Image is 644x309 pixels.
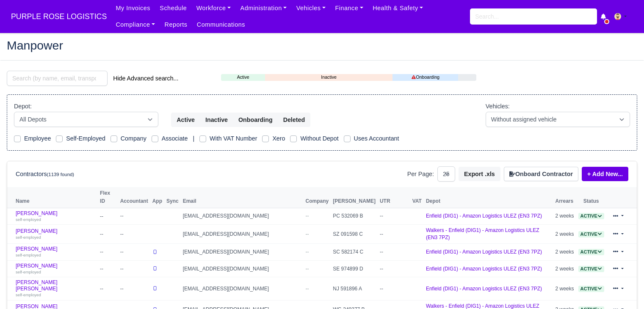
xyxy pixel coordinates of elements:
[210,134,257,143] label: With VAT Number
[553,243,576,260] td: 2 weeks
[16,270,41,274] small: self-employed
[221,74,265,81] a: Active
[426,249,542,255] a: Enfield (DIG1) - Amazon Logistics ULEZ (EN3 7PZ)
[98,277,118,300] td: --
[331,243,378,260] td: SC 582174 C
[16,228,96,240] a: [PERSON_NAME] self-employed
[24,134,51,143] label: Employee
[98,208,118,225] td: --
[108,71,184,86] button: Hide Advanced search...
[306,249,309,255] span: --
[171,113,200,127] button: Active
[16,279,96,298] a: [PERSON_NAME] [PERSON_NAME] self-employed
[578,266,604,272] span: Active
[424,187,553,208] th: Depot
[192,17,250,33] a: Communications
[578,249,604,255] span: Active
[162,134,188,143] label: Associate
[150,187,164,208] th: App
[426,266,542,272] a: Enfield (DIG1) - Amazon Logistics ULEZ (EN3 7PZ)
[578,286,604,292] a: Active
[578,167,628,181] div: + Add New...
[278,113,310,127] button: Deleted
[181,225,304,244] td: [EMAIL_ADDRESS][DOMAIN_NAME]
[181,260,304,277] td: [EMAIL_ADDRESS][DOMAIN_NAME]
[181,243,304,260] td: [EMAIL_ADDRESS][DOMAIN_NAME]
[578,266,604,272] a: Active
[426,227,539,240] a: Walkers - Enfield (DIG1) - Amazon Logistics ULEZ (EN3 7PZ)
[66,134,105,143] label: Self-Employed
[47,172,75,177] small: (1139 found)
[306,213,309,219] span: --
[16,217,41,222] small: self-employed
[578,213,604,219] a: Active
[16,253,41,257] small: self-employed
[0,33,644,60] div: Manpower
[553,225,576,244] td: 2 weeks
[16,210,96,223] a: [PERSON_NAME] self-employed
[553,187,576,208] th: Arrears
[164,187,181,208] th: Sync
[181,187,304,208] th: Email
[378,187,410,208] th: UTR
[16,235,41,240] small: self-employed
[200,113,233,127] button: Inactive
[486,102,510,111] label: Vehicles:
[504,167,578,181] button: Onboard Contractor
[407,169,434,179] label: Per Page:
[553,260,576,277] td: 2 weeks
[578,249,604,255] a: Active
[16,246,96,258] a: [PERSON_NAME] self-employed
[306,286,309,292] span: --
[98,243,118,260] td: --
[582,167,628,181] a: + Add New...
[98,260,118,277] td: --
[378,208,410,225] td: --
[426,286,542,292] a: Enfield (DIG1) - Amazon Logistics ULEZ (EN3 7PZ)
[331,187,378,208] th: [PERSON_NAME]
[378,260,410,277] td: --
[578,231,604,237] a: Active
[378,243,410,260] td: --
[118,260,150,277] td: --
[118,243,150,260] td: --
[118,277,150,300] td: --
[378,225,410,244] td: --
[7,8,111,25] a: PURPLE ROSE LOGISTICS
[16,263,96,275] a: [PERSON_NAME] self-employed
[426,213,542,219] a: Enfield (DIG1) - Amazon Logistics ULEZ (EN3 7PZ)
[98,225,118,244] td: --
[459,167,500,181] button: Export .xls
[7,39,637,51] h2: Manpower
[181,208,304,225] td: [EMAIL_ADDRESS][DOMAIN_NAME]
[111,17,160,33] a: Compliance
[306,266,309,272] span: --
[16,171,74,178] h6: Contractors
[193,135,194,142] span: |
[378,277,410,300] td: --
[16,292,41,297] small: self-employed
[181,277,304,300] td: [EMAIL_ADDRESS][DOMAIN_NAME]
[7,71,108,86] input: Search (by name, email, transporter id) ...
[121,134,146,143] label: Company
[553,277,576,300] td: 2 weeks
[331,208,378,225] td: PC 532069 B
[160,17,192,33] a: Reports
[14,102,32,111] label: Depot:
[118,225,150,244] td: --
[118,187,150,208] th: Accountant
[331,277,378,300] td: NJ 591896 A
[118,208,150,225] td: --
[578,286,604,292] span: Active
[576,187,606,208] th: Status
[304,187,331,208] th: Company
[410,187,424,208] th: VAT
[553,208,576,225] td: 2 weeks
[331,260,378,277] td: SE 974899 D
[7,8,111,25] span: PURPLE ROSE LOGISTICS
[265,74,392,81] a: Inactive
[7,187,98,208] th: Name
[233,113,278,127] button: Onboarding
